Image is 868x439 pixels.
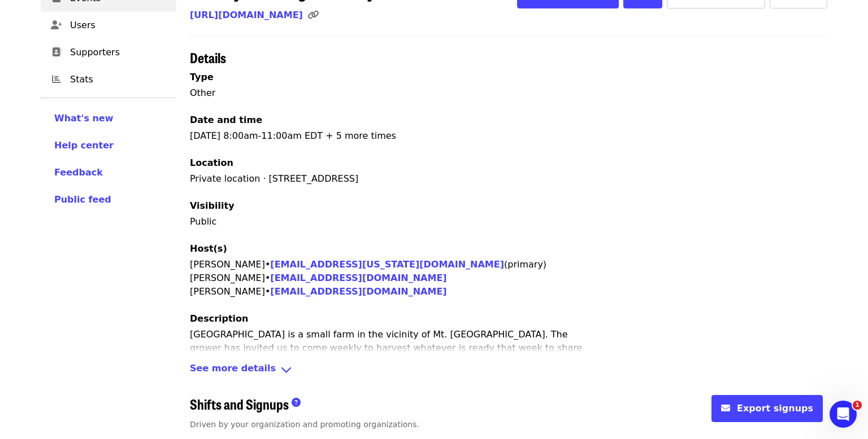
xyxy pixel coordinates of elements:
[54,194,111,205] span: Public feed
[292,397,301,408] i: question-circle icon
[190,200,235,211] span: Visibility
[270,259,504,270] a: [EMAIL_ADDRESS][US_STATE][DOMAIN_NAME]
[190,420,419,429] span: Driven by your organization and promoting organizations.
[270,286,446,297] a: [EMAIL_ADDRESS][DOMAIN_NAME]
[190,71,827,353] div: [DATE] 8:00am-11:00am EDT + 5 more times
[54,140,114,151] span: Help center
[54,112,163,125] a: What's new
[70,19,167,32] span: Users
[190,215,827,229] p: Public
[190,115,262,125] span: Date and time
[54,166,103,179] button: Feedback
[307,10,325,20] span: Click to copy link!
[41,39,176,66] a: Supporters
[190,87,215,98] span: Other
[41,66,176,93] a: Stats
[70,46,167,59] span: Supporters
[54,113,114,124] span: What's new
[853,401,862,410] span: 1
[54,193,163,207] a: Public feed
[190,157,233,168] span: Location
[190,313,248,324] span: Description
[711,395,823,422] button: envelope iconExport signups
[190,362,827,378] div: See more detailsangle-down icon
[52,47,61,58] i: address-book icon
[190,328,585,368] p: [GEOGRAPHIC_DATA] is a small farm in the vicinity of Mt. [GEOGRAPHIC_DATA]. The grower has invite...
[190,172,827,186] div: Private location · [STREET_ADDRESS]
[52,74,61,85] i: chart-bar icon
[190,243,227,254] span: Host(s)
[41,12,176,39] a: Users
[830,401,857,428] iframe: Intercom live chat
[190,394,289,414] span: Shifts and Signups
[190,259,546,297] span: [PERSON_NAME] • (primary) [PERSON_NAME] • [PERSON_NAME] •
[307,10,319,20] i: link icon
[70,73,167,86] span: Stats
[190,47,226,67] span: Details
[190,72,214,82] span: Type
[54,139,163,152] a: Help center
[190,362,276,378] span: See more details
[190,10,303,20] a: [URL][DOMAIN_NAME]
[721,403,730,414] i: envelope icon
[270,273,446,283] a: [EMAIL_ADDRESS][DOMAIN_NAME]
[51,20,62,30] i: user-plus icon
[280,362,292,378] i: angle-down icon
